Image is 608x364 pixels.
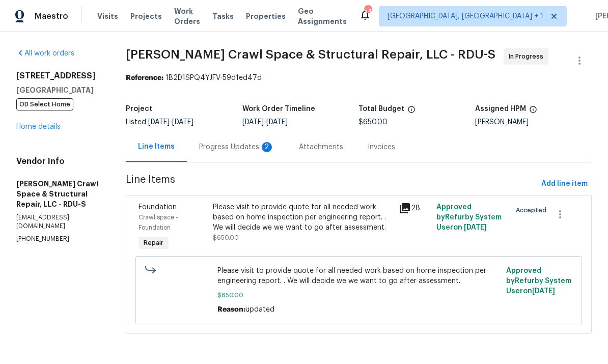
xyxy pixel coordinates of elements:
[126,73,592,83] div: 1B2D1SPQ4YJFV-59d1ed47d
[16,213,101,231] p: [EMAIL_ADDRESS][DOMAIN_NAME]
[148,119,170,126] span: [DATE]
[509,51,547,62] span: In Progress
[126,74,163,81] b: Reference:
[217,266,501,286] span: Please visit to provide quote for all needed work based on home inspection per engineering report...
[130,11,162,21] span: Projects
[245,306,274,313] span: updated
[35,11,68,21] span: Maestro
[97,11,118,21] span: Visits
[529,105,537,119] span: The hpm assigned to this work order.
[126,119,194,126] span: Listed
[140,238,168,248] span: Repair
[532,288,555,295] span: [DATE]
[299,142,343,152] div: Attachments
[242,119,288,126] span: -
[368,142,395,152] div: Invoices
[464,224,487,231] span: [DATE]
[148,119,194,126] span: -
[242,119,264,126] span: [DATE]
[516,205,550,215] span: Accepted
[139,204,177,211] span: Foundation
[213,202,393,233] div: Please visit to provide quote for all needed work based on home inspection per engineering report...
[537,175,592,193] button: Add line item
[16,156,101,166] h4: Vendor Info
[358,105,404,113] h5: Total Budget
[506,267,571,295] span: Approved by Refurby System User on
[436,204,502,231] span: Approved by Refurby System User on
[16,235,101,243] p: [PHONE_NUMBER]
[16,50,74,57] a: All work orders
[407,105,416,119] span: The total cost of line items that have been proposed by Opendoor. This sum includes line items th...
[174,6,200,26] span: Work Orders
[364,6,371,16] div: 54
[388,11,543,21] span: [GEOGRAPHIC_DATA], [GEOGRAPHIC_DATA] + 1
[475,105,526,113] h5: Assigned HPM
[266,119,288,126] span: [DATE]
[212,13,234,20] span: Tasks
[16,123,61,130] a: Home details
[139,214,178,231] span: Crawl space - Foundation
[16,71,101,81] h2: [STREET_ADDRESS]
[541,178,588,190] span: Add line item
[199,142,274,152] div: Progress Updates
[262,142,272,152] div: 2
[358,119,388,126] span: $650.00
[475,119,592,126] div: [PERSON_NAME]
[242,105,315,113] h5: Work Order Timeline
[217,306,245,313] span: Reason:
[126,175,537,193] span: Line Items
[246,11,286,21] span: Properties
[213,235,239,241] span: $650.00
[399,202,430,214] div: 28
[16,85,101,95] h5: [GEOGRAPHIC_DATA]
[298,6,347,26] span: Geo Assignments
[172,119,194,126] span: [DATE]
[138,142,175,152] div: Line Items
[16,179,101,209] h5: [PERSON_NAME] Crawl Space & Structural Repair, LLC - RDU-S
[217,290,501,300] span: $650.00
[16,98,73,110] span: OD Select Home
[126,48,495,61] span: [PERSON_NAME] Crawl Space & Structural Repair, LLC - RDU-S
[126,105,152,113] h5: Project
